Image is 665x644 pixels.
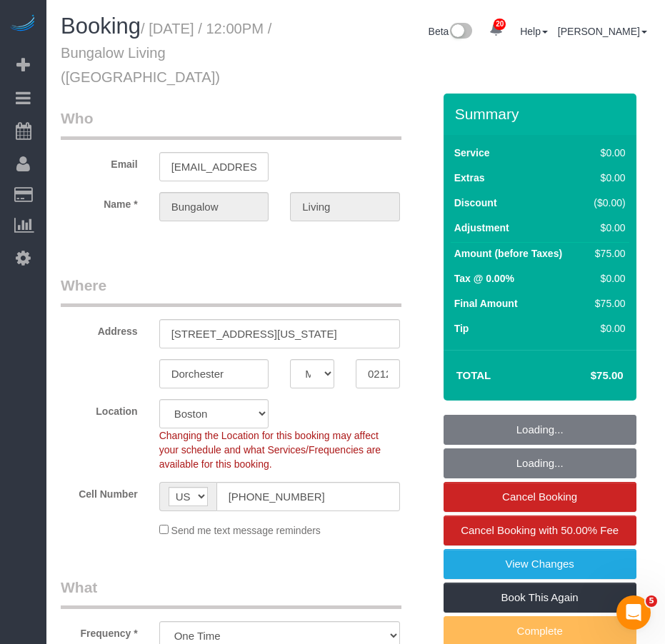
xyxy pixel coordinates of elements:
input: Cell Number [216,482,400,511]
label: Service [454,146,490,160]
label: Adjustment [454,221,509,235]
input: Last Name [290,192,400,221]
a: [PERSON_NAME] [558,26,647,37]
input: Zip Code [356,359,400,388]
img: Automaid Logo [9,14,37,34]
span: 20 [494,19,506,30]
label: Discount [454,196,497,210]
span: 5 [646,595,657,607]
span: Send me text message reminders [171,525,321,536]
a: 20 [482,14,510,46]
label: Tax @ 0.00% [454,271,514,286]
div: $0.00 [588,221,626,235]
label: Location [50,399,149,418]
input: First Name [159,192,269,221]
div: $0.00 [588,271,626,286]
a: View Changes [444,549,636,579]
legend: Who [61,108,401,140]
a: Book This Again [444,583,636,613]
span: Booking [61,14,141,39]
h4: $75.00 [547,370,623,382]
legend: What [61,577,401,609]
h3: Summary [455,106,629,122]
label: Final Amount [454,296,518,311]
div: $0.00 [588,146,626,160]
label: Tip [454,321,469,336]
input: City [159,359,269,388]
a: Cancel Booking [444,482,636,512]
small: / [DATE] / 12:00PM / Bungalow Living ([GEOGRAPHIC_DATA]) [61,21,271,85]
input: Email [159,152,269,181]
strong: Total [456,369,491,381]
div: ($0.00) [588,196,626,210]
img: New interface [449,23,472,41]
iframe: Intercom live chat [616,595,651,630]
label: Extras [454,171,485,185]
label: Email [50,152,149,171]
a: Help [520,26,548,37]
label: Frequency * [50,621,149,640]
a: Cancel Booking with 50.00% Fee [444,515,636,545]
legend: Where [61,275,401,307]
div: $75.00 [588,246,626,261]
label: Address [50,319,149,338]
label: Amount (before Taxes) [454,246,562,261]
div: $75.00 [588,296,626,311]
a: Beta [429,26,473,37]
span: Changing the Location for this booking may affect your schedule and what Services/Frequencies are... [159,430,381,470]
label: Cell Number [50,482,149,501]
div: $0.00 [588,171,626,185]
div: $0.00 [588,321,626,336]
label: Name * [50,192,149,211]
span: Cancel Booking with 50.00% Fee [461,524,619,536]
